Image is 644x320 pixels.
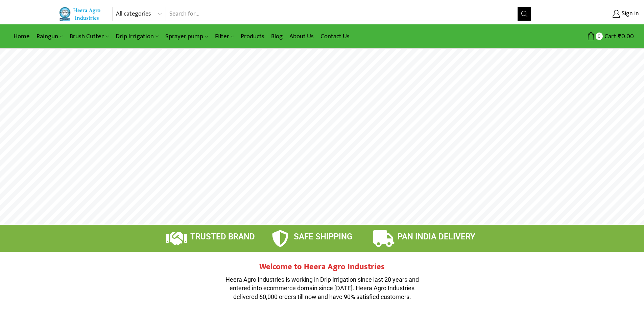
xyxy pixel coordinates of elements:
a: Raingun [33,28,66,44]
a: Products [237,28,268,44]
h2: Welcome to Heera Agro Industries [221,262,424,272]
span: PAN INDIA DELIVERY [398,232,475,241]
a: Sprayer pump [162,28,211,44]
span: Cart [603,32,616,41]
p: Heera Agro Industries is working in Drip Irrigation since last 20 years and entered into ecommerc... [221,275,424,301]
a: Filter [212,28,237,44]
a: 0 Cart ₹0.00 [538,30,634,43]
a: Contact Us [317,28,353,44]
a: Brush Cutter [66,28,112,44]
span: TRUSTED BRAND [190,232,255,241]
span: ₹ [618,31,621,42]
a: Drip Irrigation [112,28,162,44]
span: 0 [596,33,603,40]
a: Sign in [542,8,639,20]
a: Home [10,28,33,44]
bdi: 0.00 [618,31,634,42]
a: Blog [268,28,286,44]
span: Sign in [620,9,639,18]
button: Search button [518,7,531,21]
a: About Us [286,28,317,44]
input: Search for... [166,7,518,21]
span: SAFE SHIPPING [294,232,352,241]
